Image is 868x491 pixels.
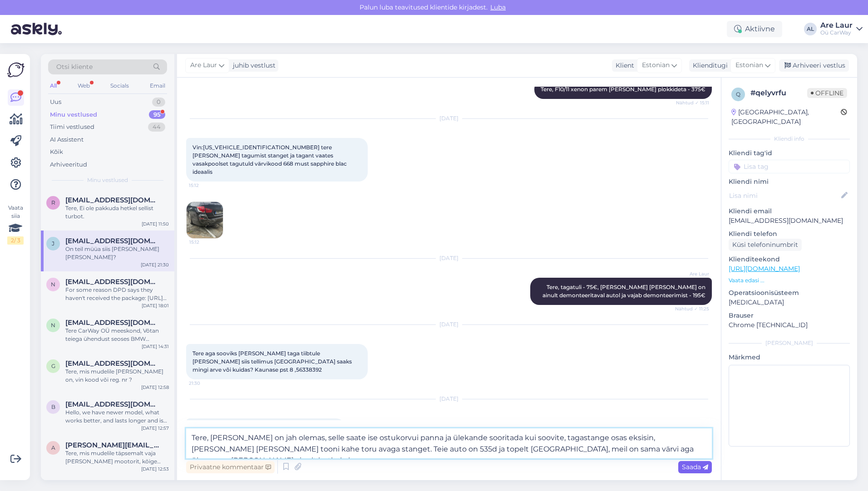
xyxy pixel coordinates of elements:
div: Privaatne kommentaar [186,461,275,473]
div: Are Laur [820,22,853,29]
span: n [51,322,55,329]
div: 2 / 3 [7,236,24,245]
div: [DATE] 18:01 [142,302,169,309]
div: Tere, mis mudelile täpsemalt vaja [PERSON_NAME] mootorit, kõige parem oleks kui helistate 5213002... [65,449,169,466]
div: Klienditugi [689,61,728,70]
div: Web [76,80,92,92]
a: [URL][DOMAIN_NAME] [729,265,800,273]
span: 21:30 [189,380,223,387]
img: Attachment [187,202,223,238]
div: Hello, we have newer model, what works better, and lasts longer and is more bullet proof. We will... [65,408,169,425]
div: [DATE] 12:53 [141,466,169,472]
div: [DATE] 12:58 [141,384,169,391]
div: [DATE] [186,254,712,262]
span: a [51,444,55,451]
span: Luba [488,3,508,11]
input: Lisa tag [729,160,850,173]
span: Are Laur [190,60,217,70]
div: Kliendi info [729,135,850,143]
div: [DATE] [186,395,712,403]
div: Tere, Ei ole pakkuda hetkel sellist turbot. [65,204,169,221]
div: On teil müüa siis [PERSON_NAME] [PERSON_NAME]? [65,245,169,261]
span: Otsi kliente [56,62,93,72]
div: [DATE] 14:31 [142,343,169,350]
div: [DATE] [186,320,712,329]
p: Brauser [729,311,850,320]
div: Minu vestlused [50,110,97,119]
p: [MEDICAL_DATA] [729,298,850,307]
span: j [52,240,54,247]
div: 44 [148,123,165,132]
div: Email [148,80,167,92]
p: Operatsioonisüsteem [729,288,850,298]
span: germo.ts@gmail.com [65,359,160,368]
div: Klient [612,61,634,70]
span: n [51,281,55,288]
div: # qelyvrfu [750,88,807,98]
span: r [51,199,55,206]
div: Tere, mis mudelile [PERSON_NAME] on, vin kood või reg. nr ? [65,368,169,384]
textarea: Tere, [PERSON_NAME] on jah olemas, selle saate ise ostukorvui panna ja ülekande sooritada kui soo... [186,428,712,458]
span: Tere aga sooviks [PERSON_NAME] taga tiibtule [PERSON_NAME] siis tellimus [GEOGRAPHIC_DATA] saaks ... [192,350,353,373]
div: Tere CarWay OÜ meeskond, Võtan teiega ühendust seoses BMW heitgaaside temperatuuriandur, väljalas... [65,327,169,343]
div: [DATE] [186,114,712,123]
p: Kliendi telefon [729,229,850,239]
div: Kõik [50,147,63,157]
span: nasermoi@outlook.com [65,278,160,286]
div: All [48,80,59,92]
span: risto.roosipuu@gmail.com [65,196,160,204]
div: Uus [50,98,61,107]
div: Oü CarWay [820,29,853,36]
span: Offline [807,88,847,98]
span: 15:12 [189,182,223,189]
p: Kliendi tag'id [729,148,850,158]
div: [DATE] 12:57 [141,425,169,432]
p: Märkmed [729,353,850,362]
div: Socials [108,80,131,92]
div: Arhiveeri vestlus [779,59,849,72]
span: Are Laur [675,270,709,277]
p: Kliendi nimi [729,177,850,187]
span: q [736,91,740,98]
span: 15:12 [189,239,223,245]
span: Vin:[US_VEHICLE_IDENTIFICATION_NUMBER] tere [PERSON_NAME] tagumist stanget ja tagant vaates vasak... [192,144,348,175]
span: Nähtud ✓ 11:25 [675,305,709,312]
div: Aktiivne [727,21,782,37]
span: jannerikeske@gmail.com [65,237,160,245]
img: Askly Logo [7,61,25,79]
span: Minu vestlused [87,176,128,184]
div: AI Assistent [50,135,84,144]
span: nasermoi@outlook.com [65,319,160,327]
input: Lisa nimi [729,191,839,201]
span: Saada [682,463,708,471]
p: Klienditeekond [729,255,850,264]
div: [DATE] 21:30 [141,261,169,268]
span: Tere, F10/11 xenon parem [PERSON_NAME] plokkideta - 375€ [541,86,705,93]
span: andres.loss@mail.ee [65,441,160,449]
div: 95 [149,110,165,119]
span: Nähtud ✓ 15:11 [675,99,709,106]
span: b [51,403,55,410]
div: [DATE] 11:50 [142,221,169,227]
span: balashovandrey0@gmail.com [65,400,160,408]
div: Arhiveeritud [50,160,87,169]
div: 0 [152,98,165,107]
p: [EMAIL_ADDRESS][DOMAIN_NAME] [729,216,850,226]
div: AL [804,23,817,35]
p: Kliendi email [729,206,850,216]
p: Vaata edasi ... [729,276,850,285]
a: Are LaurOü CarWay [820,22,863,36]
span: Estonian [735,60,763,70]
div: Tiimi vestlused [50,123,94,132]
span: g [51,363,55,369]
div: Vaata siia [7,204,24,245]
div: juhib vestlust [229,61,276,70]
div: [PERSON_NAME] [729,339,850,347]
p: Chrome [TECHNICAL_ID] [729,320,850,330]
div: Küsi telefoninumbrit [729,239,802,251]
span: Tere, tagatuli - 75€, [PERSON_NAME] [PERSON_NAME] on ainult demonteeritaval autol ja vajab demont... [542,284,707,299]
div: For some reason DPD says they haven't received the package: [URL][DOMAIN_NAME] [65,286,169,302]
div: [GEOGRAPHIC_DATA], [GEOGRAPHIC_DATA] [731,108,841,127]
span: Estonian [642,60,670,70]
